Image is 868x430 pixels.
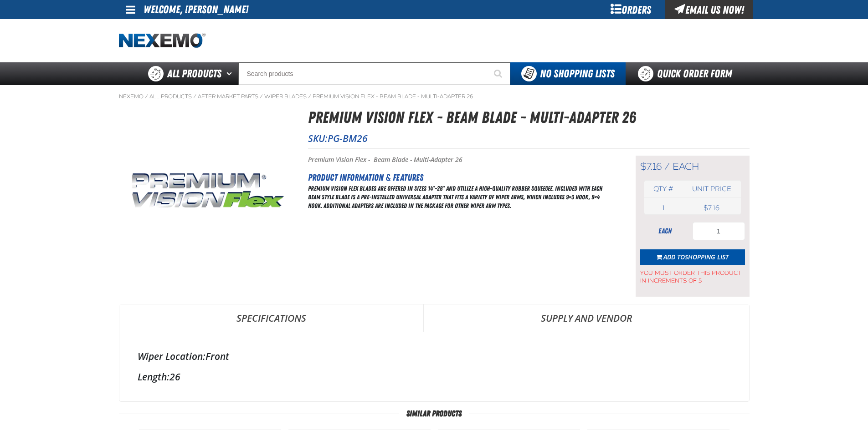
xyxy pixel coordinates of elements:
[223,62,238,85] button: Open All Products pages
[119,304,423,332] a: Specifications
[626,62,749,85] a: Quick Order Form
[693,222,745,240] input: Product Quantity
[683,202,740,214] td: $7.16
[138,350,205,363] label: Wiper Location:
[264,93,307,100] a: Wiper Blades
[138,370,731,383] div: 26
[193,93,196,100] span: /
[308,156,613,164] p: Premium Vision Flex - Beam Blade - Multi-Adapter 26
[640,265,745,285] span: You must order this product in increments of 5
[119,33,205,49] a: Home
[308,132,750,145] p: SKU:
[313,93,473,100] a: Premium Vision Flex - Beam Blade - Multi-Adapter 26
[119,162,292,220] img: Premium Vision Flex - Beam Blade - Multi-Adapter 26
[640,161,662,172] span: $7.16
[167,66,221,82] span: All Products
[399,409,469,418] span: Similar Products
[308,93,311,100] span: /
[145,93,148,100] span: /
[198,93,258,100] a: After Market Parts
[540,67,615,80] span: No Shopping Lists
[119,93,750,100] nav: Breadcrumbs
[510,62,626,85] button: You do not have available Shopping Lists. Open to Create a New List
[663,253,729,261] span: Add to
[138,350,731,363] div: Front
[424,304,749,332] a: Supply and Vendor
[664,161,670,172] span: /
[308,171,613,184] h2: Product Information & Features
[685,253,729,261] span: Shopping List
[119,93,144,100] a: Nexemo
[673,161,699,172] span: each
[488,62,510,85] button: Start Searching
[328,132,368,145] span: PG-BM26
[138,370,169,383] label: Length:
[644,181,683,197] th: Qty #
[308,184,613,210] div: Premium Vision Flex Blades are offered in sizes 14″-28″ and utilize a high-quality rubber squeege...
[308,106,750,130] h1: Premium Vision Flex - Beam Blade - Multi-Adapter 26
[149,93,192,100] a: All Products
[119,33,205,49] img: Nexemo logo
[640,249,745,265] button: Add toShopping List
[260,93,263,100] span: /
[640,226,690,236] div: each
[662,204,665,212] span: 1
[683,181,740,197] th: Unit price
[238,62,510,85] input: Search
